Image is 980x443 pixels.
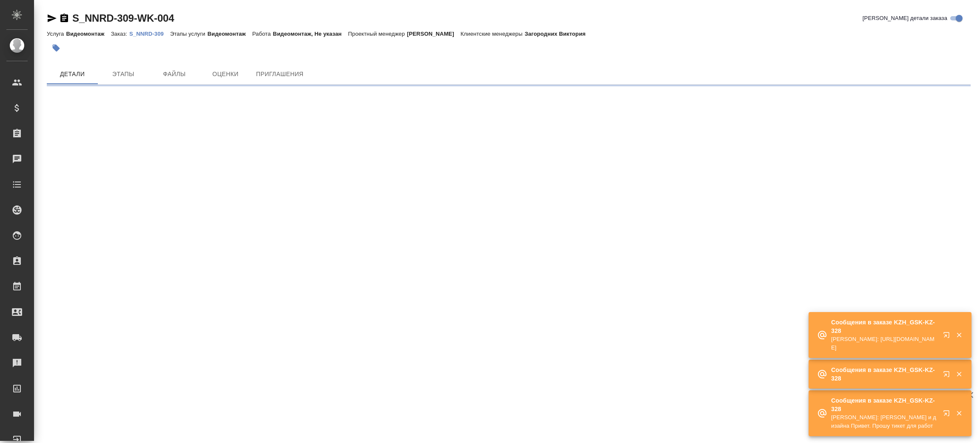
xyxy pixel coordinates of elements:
[205,69,246,80] span: Оценки
[47,39,66,57] button: Добавить тэг
[129,31,170,37] p: S_NNRD-309
[863,14,947,23] span: [PERSON_NAME] детали заказа
[170,31,208,37] p: Этапы услуги
[47,31,66,37] p: Услуга
[59,13,69,23] button: Скопировать ссылку
[831,413,937,430] p: [PERSON_NAME]: [PERSON_NAME] и дизайна Привет. Прошу тикет для работ
[831,318,937,335] p: Сообщения в заказе KZH_GSK-KZ-328
[52,69,93,80] span: Детали
[938,327,958,347] button: Открыть в новой вкладке
[103,69,144,80] span: Этапы
[524,31,592,37] p: Загородних Виктория
[461,31,525,37] p: Клиентские менеджеры
[938,366,958,386] button: Открыть в новой вкладке
[348,31,407,37] p: Проектный менеджер
[256,69,304,80] span: Приглашения
[66,31,111,37] p: Видеомонтаж
[111,31,129,37] p: Заказ:
[154,69,195,80] span: Файлы
[831,396,937,413] p: Сообщения в заказе KZH_GSK-KZ-328
[950,370,968,378] button: Закрыть
[47,13,57,23] button: Скопировать ссылку для ЯМессенджера
[208,31,252,37] p: Видеомонтаж
[950,409,968,417] button: Закрыть
[950,331,968,339] button: Закрыть
[407,31,461,37] p: [PERSON_NAME]
[252,31,273,37] p: Работа
[72,12,174,24] a: S_NNRD-309-WK-004
[938,405,958,425] button: Открыть в новой вкладке
[831,366,937,383] p: Сообщения в заказе KZH_GSK-KZ-328
[831,335,937,352] p: [PERSON_NAME]: [URL][DOMAIN_NAME]
[129,30,170,37] a: S_NNRD-309
[273,31,348,37] p: Видеомонтаж, Не указан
